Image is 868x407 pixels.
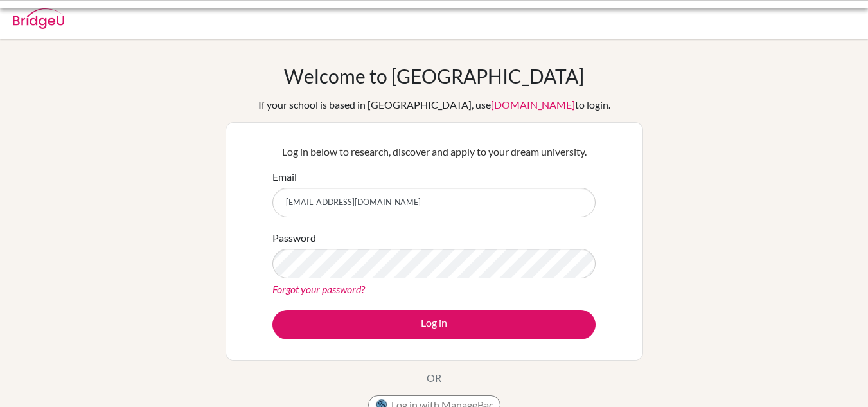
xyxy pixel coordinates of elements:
a: [DOMAIN_NAME] [491,98,575,111]
p: OR [427,370,441,386]
a: Forgot your password? [272,283,365,295]
img: Bridge-U [13,8,64,29]
label: Email [272,169,297,185]
div: If your school is based in [GEOGRAPHIC_DATA], use to login. [258,97,610,113]
p: Log in below to research, discover and apply to your dream university. [272,144,596,159]
button: Log in [272,310,596,339]
label: Password [272,230,316,246]
h1: Welcome to [GEOGRAPHIC_DATA] [284,64,584,87]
